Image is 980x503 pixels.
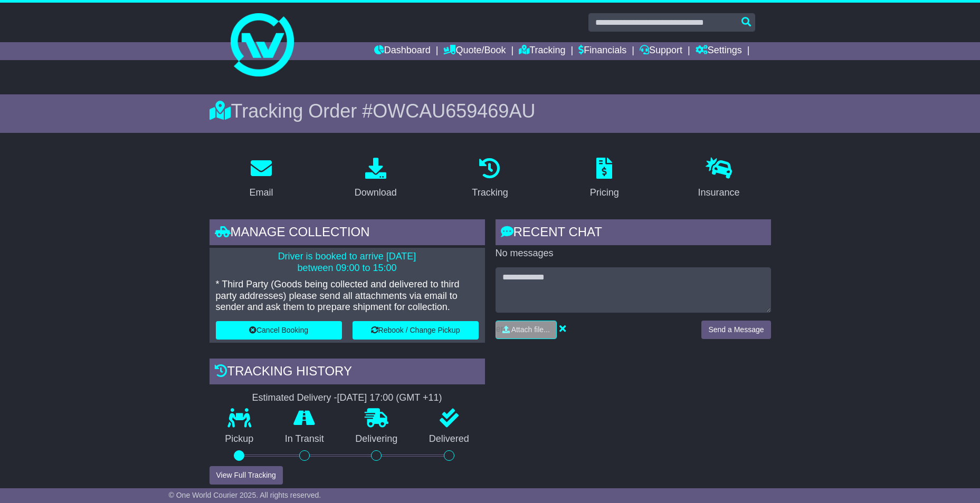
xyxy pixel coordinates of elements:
p: Delivering [340,433,414,445]
p: In Transit [269,433,340,445]
a: Tracking [519,42,565,60]
p: * Third Party (Goods being collected and delivered to third party addresses) please send all atta... [216,279,479,313]
a: Pricing [583,154,626,204]
div: Tracking history [210,359,485,387]
span: OWCAU659469AU [373,100,535,122]
a: Quote/Book [443,42,506,60]
div: Pricing [590,186,619,200]
a: Insurance [691,154,747,204]
p: Driver is booked to arrive [DATE] between 09:00 to 15:00 [216,251,479,274]
div: Email [249,186,273,200]
div: Insurance [698,186,740,200]
div: Tracking Order # [210,100,771,122]
a: Email [242,154,280,204]
div: Manage collection [210,219,485,248]
div: RECENT CHAT [496,219,771,248]
div: Estimated Delivery - [210,392,485,404]
button: Send a Message [701,321,770,339]
div: Tracking [472,186,508,200]
a: Support [640,42,682,60]
div: Download [355,186,397,200]
a: Download [348,154,404,204]
button: View Full Tracking [210,466,283,485]
a: Financials [578,42,626,60]
a: Tracking [465,154,515,204]
button: Rebook / Change Pickup [353,321,479,340]
p: Delivered [413,433,485,445]
a: Dashboard [374,42,431,60]
button: Cancel Booking [216,321,342,340]
a: Settings [696,42,742,60]
p: Pickup [210,433,270,445]
span: © One World Courier 2025. All rights reserved. [169,491,321,499]
p: No messages [496,248,771,259]
div: [DATE] 17:00 (GMT +11) [337,392,442,404]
